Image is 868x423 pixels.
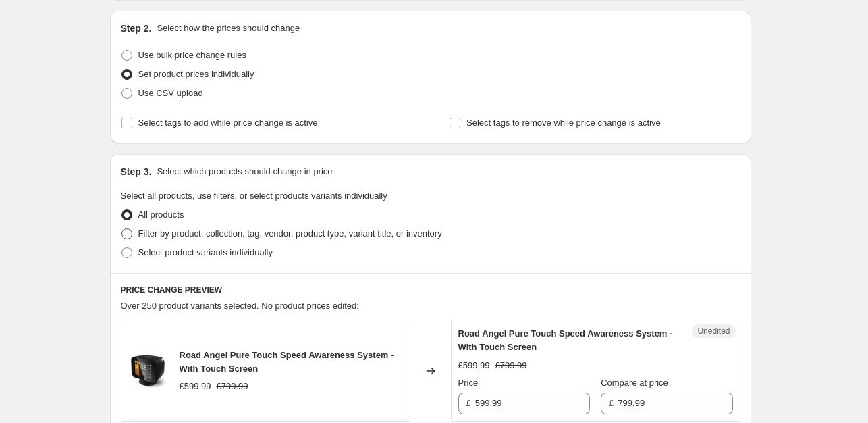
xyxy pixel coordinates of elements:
span: All products [138,209,184,220]
span: Road Angel Pure Touch Speed Awareness System - With Touch Screen [180,350,394,374]
span: Price [458,378,479,388]
h2: Step 2. [121,22,152,35]
span: Use bulk price change rules [138,50,246,60]
h2: Step 3. [121,165,152,178]
span: Select product variants individually [138,247,273,257]
span: Select all products, use filters, or select products variants individually [121,191,387,201]
span: Road Angel Pure Touch Speed Awareness System - With Touch Screen [458,328,673,352]
span: £ [466,398,471,408]
span: Over 250 product variants selected. No product prices edited: [121,301,359,311]
span: Use CSV upload [138,88,203,98]
span: Compare at price [601,378,668,388]
span: Set product prices individually [138,69,254,79]
span: £ [609,398,614,408]
div: £599.99 [180,380,211,393]
img: pure_touch_80x.jpg [128,351,169,391]
span: Filter by product, collection, tag, vendor, product type, variant title, or inventory [138,228,442,239]
h6: PRICE CHANGE PREVIEW [121,284,740,295]
p: Select which products should change in price [157,165,332,178]
span: Select tags to remove while price change is active [466,118,661,128]
strike: £799.99 [217,380,248,393]
p: Select how the prices should change [157,22,300,35]
span: Select tags to add while price change is active [138,118,318,128]
div: £599.99 [458,359,490,372]
span: Unedited [697,326,730,337]
strike: £799.99 [495,359,527,372]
